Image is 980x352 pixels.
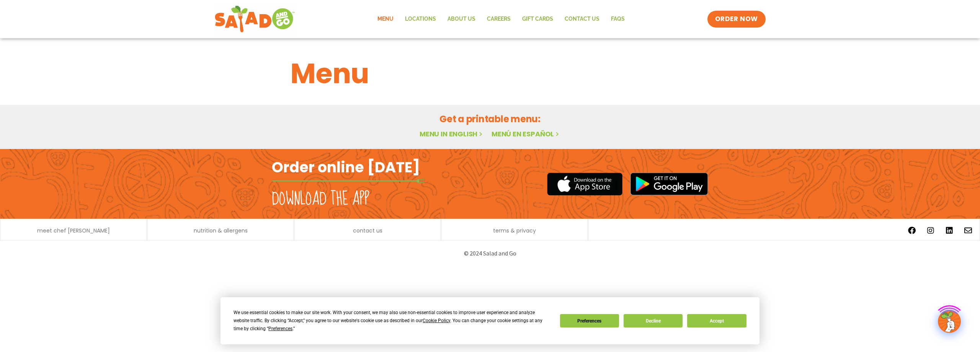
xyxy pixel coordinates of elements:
a: meet chef [PERSON_NAME] [37,228,110,233]
a: FAQs [605,10,630,28]
a: Menu [372,10,399,28]
img: google_play [630,172,708,195]
button: Preferences [560,314,619,327]
h1: Menu [291,53,689,94]
span: ORDER NOW [715,15,758,24]
a: Careers [481,10,516,28]
img: fork [272,179,425,183]
div: We use essential cookies to make our site work. With your consent, we may also use non-essential ... [234,309,550,333]
button: Decline [624,314,683,327]
a: terms & privacy [493,228,536,233]
a: ORDER NOW [707,11,766,28]
a: Menu in English [420,129,484,139]
nav: Menu [372,10,630,28]
img: appstore [547,172,622,196]
a: Menú en español [492,129,560,139]
p: © 2024 Salad and Go [276,248,704,259]
a: Locations [399,10,442,28]
span: Preferences [268,326,292,331]
h2: Download the app [272,188,369,210]
a: GIFT CARDS [516,10,559,28]
a: About Us [442,10,481,28]
h2: Get a printable menu: [291,112,689,126]
img: new-SAG-logo-768×292 [214,4,295,34]
a: contact us [353,228,382,233]
div: Cookie Consent Prompt [220,297,759,344]
a: Contact Us [559,10,605,28]
a: nutrition & allergens [194,228,248,233]
button: Accept [687,314,746,327]
span: Cookie Policy [423,318,450,323]
h2: Order online [DATE] [272,158,420,177]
